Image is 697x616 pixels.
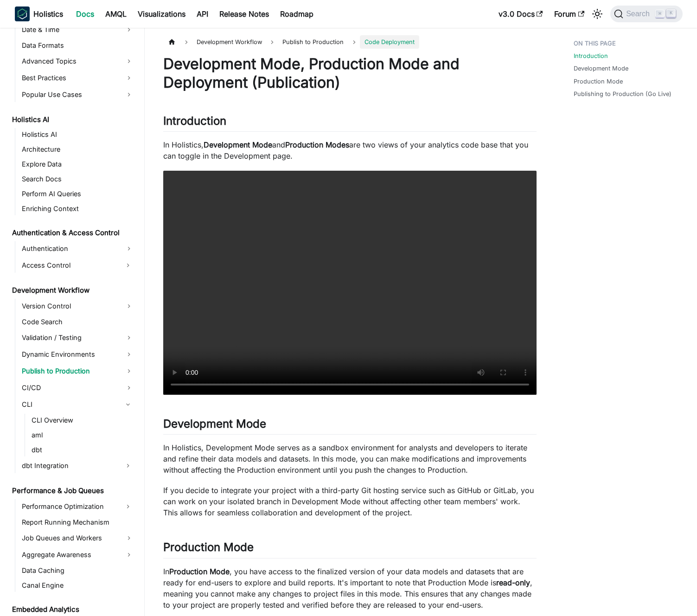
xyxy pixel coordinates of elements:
[19,564,136,577] a: Data Caching
[9,603,136,616] a: Embedded Analytics
[574,64,628,73] a: Development Mode
[610,6,682,22] button: Search (Command+K)
[19,158,136,171] a: Explore Data
[163,566,537,610] p: In , you have access to the finalized version of your data models and datasets that are ready for...
[19,364,136,379] a: Publish to Production
[163,35,181,49] a: Home page
[163,114,537,132] h2: Introduction
[574,90,671,98] a: Publishing to Production (Go Live)
[163,171,537,395] video: Your browser does not support embedding video, but you can .
[278,35,348,49] span: Publish to Production
[163,55,537,92] h1: Development Mode, Production Mode and Deployment (Publication)
[19,499,120,514] a: Performance Optimization
[191,6,214,21] a: API
[100,6,132,21] a: AMQL
[574,51,608,60] a: Introduction
[666,9,676,18] kbd: K
[19,202,136,215] a: Enriching Context
[163,417,537,435] h2: Development Mode
[19,241,136,256] a: Authentication
[120,258,136,273] button: Expand sidebar category 'Access Control'
[29,414,136,427] a: CLI Overview
[15,6,63,21] a: HolisticsHolistics
[655,10,665,18] kbd: ⌘
[9,113,136,126] a: Holistics AI
[192,35,267,49] span: Development Workflow
[19,187,136,200] a: Perform AI Queries
[19,347,136,362] a: Dynamic Environments
[214,6,275,21] a: Release Notes
[19,380,136,395] a: CI/CD
[496,578,530,587] strong: read-only
[6,28,145,616] nav: Docs sidebar
[132,6,191,21] a: Visualizations
[590,6,605,21] button: Switch between dark and light mode (currently light mode)
[19,579,136,592] a: Canal Engine
[33,8,63,19] b: Holistics
[15,6,30,21] img: Holistics
[19,547,136,562] a: Aggregate Awareness
[19,87,136,102] a: Popular Use Cases
[120,397,136,412] button: Collapse sidebar category 'CLI'
[70,6,100,21] a: Docs
[9,284,136,297] a: Development Workflow
[574,77,623,86] a: Production Mode
[169,567,230,576] strong: Production Mode
[19,143,136,156] a: Architecture
[19,173,136,186] a: Search Docs
[19,330,136,345] a: Validation / Testing
[19,22,136,37] a: Date & Time
[19,397,120,412] a: CLI
[19,128,136,141] a: Holistics AI
[163,540,537,558] h2: Production Mode
[163,35,537,49] nav: Breadcrumbs
[275,6,319,21] a: Roadmap
[19,258,120,273] a: Access Control
[29,443,136,456] a: dbt
[19,531,136,545] a: Job Queues and Workers
[29,429,136,442] a: aml
[9,226,136,239] a: Authentication & Access Control
[19,516,136,529] a: Report Running Mechanism
[9,484,136,497] a: Performance & Job Queues
[623,10,655,18] span: Search
[19,315,136,328] a: Code Search
[204,140,272,149] strong: Development Mode
[19,71,136,85] a: Best Practices
[120,499,136,514] button: Expand sidebar category 'Performance Optimization'
[19,39,136,52] a: Data Formats
[360,35,419,49] span: Code Deployment
[19,458,120,473] a: dbt Integration
[549,6,590,21] a: Forum
[493,6,549,21] a: v3.0 Docs
[120,458,136,473] button: Expand sidebar category 'dbt Integration'
[19,299,136,314] a: Version Control
[19,54,136,69] a: Advanced Topics
[163,485,537,518] p: If you decide to integrate your project with a third-party Git hosting service such as GitHub or ...
[285,140,349,149] strong: Production Modes
[163,442,537,475] p: In Holistics, Development Mode serves as a sandbox environment for analysts and developers to ite...
[163,139,537,161] p: In Holistics, and are two views of your analytics code base that you can toggle in the Developmen...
